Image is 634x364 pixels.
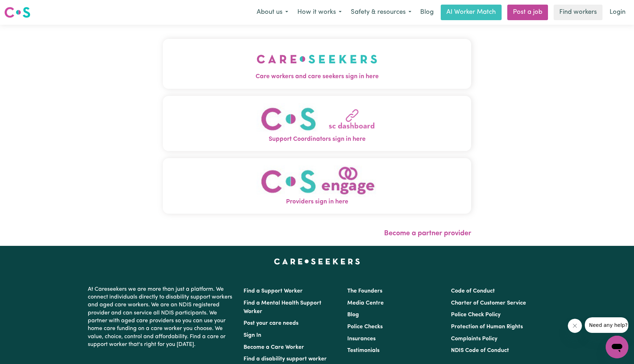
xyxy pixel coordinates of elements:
[568,319,582,333] iframe: Close message
[252,5,293,20] button: About us
[244,300,321,314] a: Find a Mental Health Support Worker
[451,348,509,353] a: NDIS Code of Conduct
[163,135,472,144] span: Support Coordinators sign in here
[244,288,303,294] a: Find a Support Worker
[163,39,472,88] button: Care workers and care seekers sign in here
[347,348,379,353] a: Testimonials
[347,312,359,318] a: Blog
[347,300,384,306] a: Media Centre
[244,320,298,326] a: Post your care needs
[554,5,602,20] a: Find workers
[163,197,472,207] span: Providers sign in here
[163,96,472,151] button: Support Coordinators sign in here
[274,259,360,264] a: Careseekers home page
[451,312,501,318] a: Police Check Policy
[347,288,382,294] a: The Founders
[585,317,628,333] iframe: Message from company
[163,158,472,214] button: Providers sign in here
[244,356,327,362] a: Find a disability support worker
[606,336,628,358] iframe: Button to launch messaging window
[347,336,376,342] a: Insurances
[4,4,30,21] a: Careseekers logo
[451,336,497,342] a: Complaints Policy
[416,5,438,20] a: Blog
[88,283,235,352] p: At Careseekers we are more than just a platform. We connect individuals directly to disability su...
[244,333,261,338] a: Sign In
[244,345,304,350] a: Become a Care Worker
[507,5,548,20] a: Post a job
[441,5,502,20] a: AI Worker Match
[451,324,523,330] a: Protection of Human Rights
[4,6,30,19] img: Careseekers logo
[451,300,526,306] a: Charter of Customer Service
[605,5,630,20] a: Login
[347,324,383,330] a: Police Checks
[384,230,471,237] a: Become a partner provider
[293,5,346,20] button: How it works
[163,72,472,81] span: Care workers and care seekers sign in here
[346,5,416,20] button: Safety & resources
[451,288,495,294] a: Code of Conduct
